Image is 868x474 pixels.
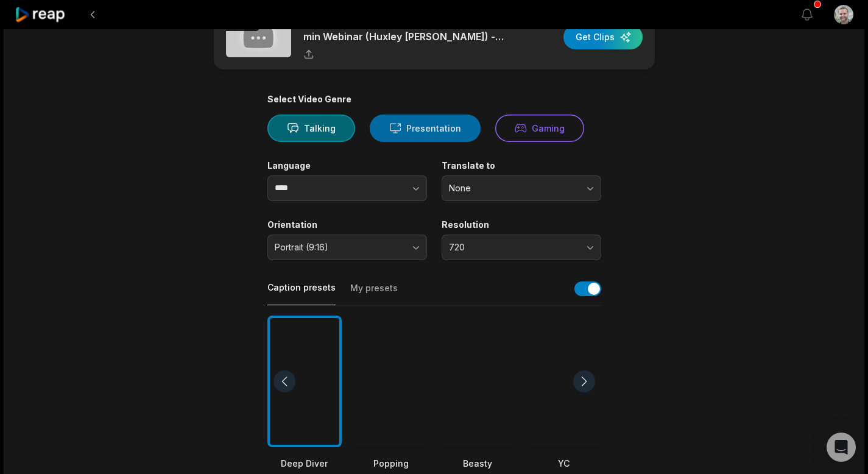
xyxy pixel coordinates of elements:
span: Portrait (9:16) [275,242,403,253]
button: None [442,175,601,201]
div: Open Intercom Messenger [827,433,856,462]
p: Build Something Lovable with AI — Free 60-min Webinar (Huxley [PERSON_NAME]) - 2025_10_12 18_25 A... [303,15,513,44]
label: Language [267,160,427,171]
div: Beasty [440,457,515,470]
button: Talking [267,115,355,142]
button: Presentation [370,115,481,142]
button: Caption presets [267,281,336,305]
button: My presets [350,282,398,305]
div: Popping [354,457,428,470]
span: None [449,183,577,194]
label: Orientation [267,219,427,230]
div: Deep Diver [267,457,342,470]
div: YC [527,457,601,470]
label: Translate to [442,160,601,171]
span: 720 [449,242,577,253]
button: 720 [442,235,601,260]
button: Portrait (9:16) [267,235,427,260]
label: Resolution [442,219,601,230]
button: Gaming [495,115,584,142]
div: Select Video Genre [267,94,601,105]
button: Get Clips [563,25,643,49]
